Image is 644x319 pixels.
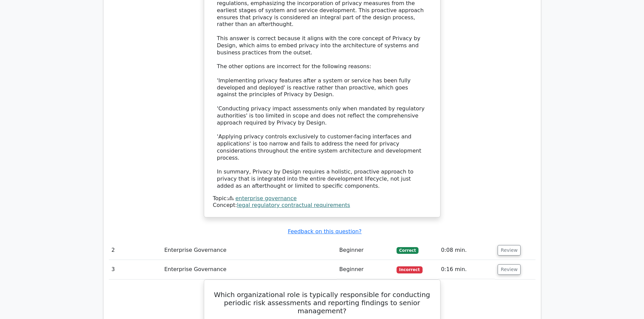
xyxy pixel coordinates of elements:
button: Review [498,245,521,256]
h5: Which organizational role is typically responsible for conducting periodic risk assessments and r... [212,291,432,315]
td: Beginner [337,241,394,260]
td: 0:08 min. [438,241,495,260]
div: Topic: [213,195,431,202]
span: Incorrect [397,266,423,273]
td: Enterprise Governance [162,260,337,279]
td: 2 [109,241,162,260]
td: Beginner [337,260,394,279]
span: Correct [397,247,419,254]
div: Concept: [213,202,431,209]
a: Feedback on this question? [288,228,361,235]
a: legal regulatory contractual requirements [237,202,350,208]
td: 3 [109,260,162,279]
a: enterprise governance [235,195,296,202]
button: Review [498,264,521,275]
td: 0:16 min. [438,260,495,279]
td: Enterprise Governance [162,241,337,260]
